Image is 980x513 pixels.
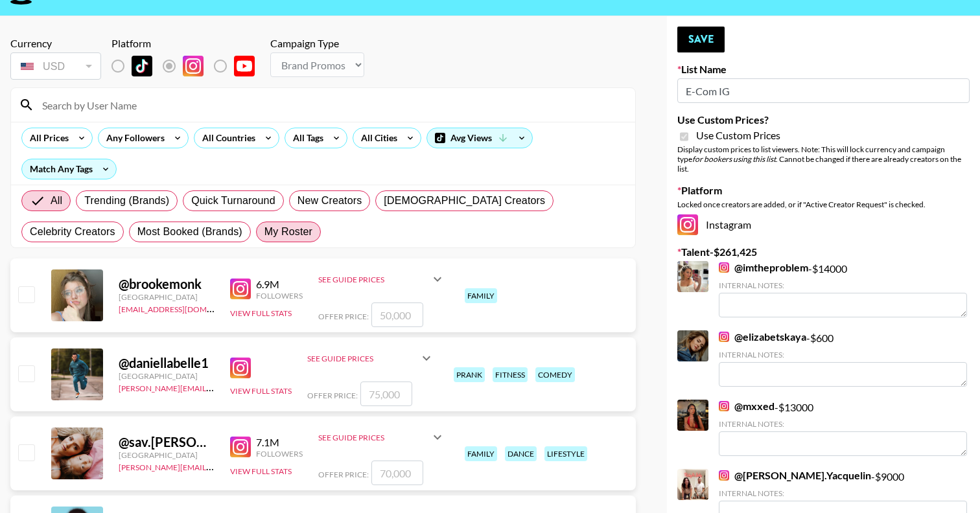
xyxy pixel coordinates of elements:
[371,302,423,327] input: 50,000
[318,470,369,479] span: Offer Price:
[465,288,497,303] div: family
[465,446,497,461] div: family
[119,434,215,450] div: @ sav.[PERSON_NAME]
[111,52,265,80] div: List locked to Instagram.
[84,193,169,209] span: Trending (Brands)
[427,128,532,148] div: Avg Views
[22,159,116,179] div: Match Any Tags
[183,56,204,76] img: Instagram
[719,330,806,343] a: @elizabetskaya
[318,275,430,284] div: See Guide Prices
[719,419,967,429] div: Internal Notes:
[230,466,292,476] button: View Full Stats
[544,446,587,461] div: lifestyle
[10,37,101,50] div: Currency
[234,56,255,76] img: YouTube
[119,355,215,371] div: @ daniellabelle1
[318,433,430,442] div: See Guide Prices
[119,450,215,460] div: [GEOGRAPHIC_DATA]
[318,312,369,321] span: Offer Price:
[230,308,292,318] button: View Full Stats
[719,350,967,359] div: Internal Notes:
[22,128,71,148] div: All Prices
[384,193,545,209] span: [DEMOGRAPHIC_DATA] Creators
[230,358,251,378] img: Instagram
[119,381,310,393] a: [PERSON_NAME][EMAIL_ADDRESS][DOMAIN_NAME]
[677,199,970,209] div: Locked once creators are added, or if "Active Creator Request" is checked.
[256,436,303,449] div: 7.1M
[677,184,970,197] label: Platform
[454,367,485,382] div: prank
[535,367,575,382] div: comedy
[719,261,808,274] a: @imtheproblem
[353,128,400,148] div: All Cities
[677,27,725,52] button: Save
[297,193,362,209] span: New Creators
[677,245,970,258] label: Talent - $ 261,425
[692,154,776,164] em: for bookers using this list
[285,128,326,148] div: All Tags
[264,224,312,240] span: My Roster
[696,129,780,142] span: Use Custom Prices
[677,214,698,235] img: Instagram
[719,470,729,481] img: Instagram
[99,128,167,148] div: Any Followers
[132,56,152,76] img: TikTok
[119,302,249,314] a: [EMAIL_ADDRESS][DOMAIN_NAME]
[307,354,419,363] div: See Guide Prices
[119,292,215,302] div: [GEOGRAPHIC_DATA]
[10,50,101,82] div: Currency is locked to USD
[677,214,970,235] div: Instagram
[719,488,967,498] div: Internal Notes:
[371,461,423,485] input: 70,000
[719,280,967,290] div: Internal Notes:
[677,63,970,76] label: List Name
[307,391,358,400] span: Offer Price:
[493,367,528,382] div: fitness
[719,332,729,342] img: Instagram
[719,262,729,273] img: Instagram
[719,330,967,387] div: - $ 600
[318,422,445,453] div: See Guide Prices
[307,343,434,374] div: See Guide Prices
[230,437,251,457] img: Instagram
[719,401,729,411] img: Instagram
[719,400,775,413] a: @mxxed
[256,449,303,459] div: Followers
[256,278,303,291] div: 6.9M
[111,37,265,50] div: Platform
[256,291,303,301] div: Followers
[137,224,242,240] span: Most Booked (Brands)
[34,95,627,115] input: Search by User Name
[230,279,251,299] img: Instagram
[677,113,970,126] label: Use Custom Prices?
[270,37,364,50] div: Campaign Type
[13,55,99,78] div: USD
[719,400,967,456] div: - $ 13000
[318,264,445,295] div: See Guide Prices
[719,469,871,482] a: @[PERSON_NAME].Yacquelin
[360,382,412,406] input: 75,000
[677,144,970,174] div: Display custom prices to list viewers. Note: This will lock currency and campaign type . Cannot b...
[30,224,115,240] span: Celebrity Creators
[505,446,537,461] div: dance
[119,460,310,472] a: [PERSON_NAME][EMAIL_ADDRESS][DOMAIN_NAME]
[719,261,967,317] div: - $ 14000
[119,371,215,381] div: [GEOGRAPHIC_DATA]
[51,193,62,209] span: All
[119,276,215,292] div: @ brookemonk
[191,193,275,209] span: Quick Turnaround
[194,128,258,148] div: All Countries
[230,386,292,396] button: View Full Stats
